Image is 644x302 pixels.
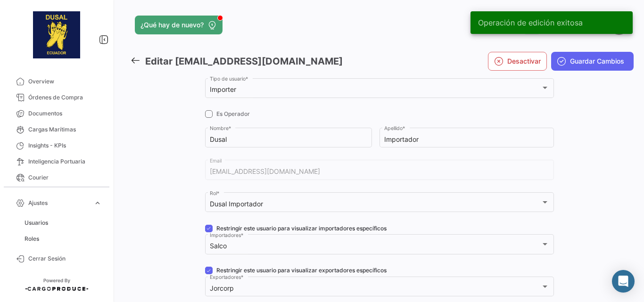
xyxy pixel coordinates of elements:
[145,55,343,68] h3: Editar [EMAIL_ADDRESS][DOMAIN_NAME]
[28,254,102,263] span: Cerrar Sesión
[28,157,102,166] span: Inteligencia Portuaria
[28,109,102,118] span: Documentos
[8,170,106,186] a: Courier
[551,52,634,71] button: Guardar Cambios
[28,125,102,134] span: Cargas Marítimas
[210,85,236,93] mat-select-trigger: Importer
[488,52,547,71] button: Desactivar
[33,11,80,58] img: a285b2dc-690d-45b2-9f09-4c8154f86cbc.png
[216,224,387,233] span: Restringir este usuario para visualizar importadores específicos
[21,232,106,246] a: Roles
[8,138,106,154] a: Insights - KPIs
[140,20,204,30] span: ¿Qué hay de nuevo?
[570,57,624,66] span: Guardar Cambios
[25,235,39,243] span: Roles
[8,73,106,90] a: Overview
[28,77,102,86] span: Overview
[210,284,234,292] mat-select-trigger: Jorcorp
[28,199,90,207] span: Ajustes
[28,141,102,150] span: Insights - KPIs
[28,93,102,102] span: Órdenes de Compra
[21,216,106,230] a: Usuarios
[210,200,263,208] mat-select-trigger: Dusal Importador
[25,219,48,227] span: Usuarios
[612,270,635,293] div: Abrir Intercom Messenger
[210,242,227,250] mat-select-trigger: Salco
[93,199,102,207] span: expand_more
[135,16,223,34] button: ¿Qué hay de nuevo?
[8,106,106,122] a: Documentos
[28,173,102,182] span: Courier
[8,154,106,170] a: Inteligencia Portuaria
[8,90,106,106] a: Órdenes de Compra
[8,122,106,138] a: Cargas Marítimas
[478,18,583,27] span: Operación de edición exitosa
[216,266,387,275] span: Restringir este usuario para visualizar exportadores específicos
[216,110,250,118] span: Es Operador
